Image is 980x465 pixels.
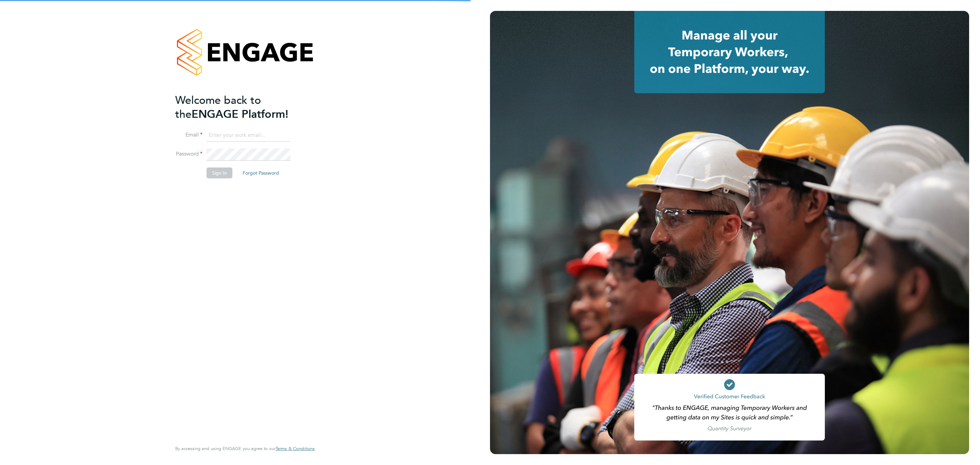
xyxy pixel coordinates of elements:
label: Email [175,131,202,139]
button: Forgot Password [237,167,284,178]
h2: ENGAGE Platform! [175,93,308,121]
span: Welcome back to the [175,94,261,121]
input: Enter your work email... [207,129,291,142]
button: Sign In [207,167,232,178]
a: Terms & Conditions [276,446,315,451]
label: Password [175,150,202,158]
span: Terms & Conditions [276,446,315,451]
span: By accessing and using ENGAGE you agree to our [175,446,315,451]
